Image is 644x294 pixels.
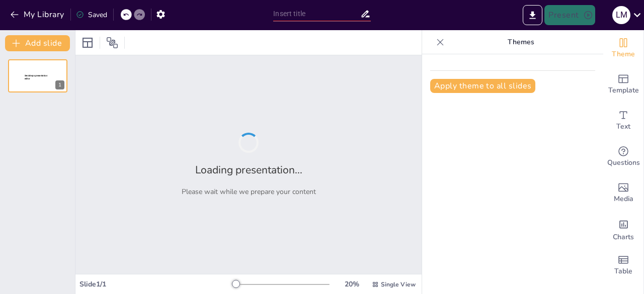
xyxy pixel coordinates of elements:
div: Add ready made slides [603,66,643,103]
button: Export to PowerPoint [523,5,542,25]
div: Layout [79,35,96,51]
div: 1 [55,80,64,89]
span: Text [616,121,630,132]
button: My Library [8,7,68,23]
p: Themes [448,30,593,54]
span: Position [106,37,118,49]
button: Present [544,5,595,25]
div: Add text boxes [603,103,643,139]
button: Add slide [5,35,70,51]
p: Please wait while we prepare your content [182,187,316,197]
span: Template [608,85,639,96]
span: Media [614,193,633,205]
div: Get real-time input from your audience [603,139,643,175]
span: Sendsteps presentation editor [25,74,47,80]
span: Theme [612,49,635,60]
span: Table [614,266,632,277]
div: Add images, graphics, shapes or video [603,175,643,211]
div: L M [612,6,630,24]
button: L M [612,5,630,25]
button: Apply theme to all slides [430,79,535,93]
span: Questions [607,157,640,168]
div: Saved [76,10,107,20]
h2: Loading presentation... [195,163,302,177]
div: Add charts and graphs [603,211,643,247]
input: Insert title [273,7,360,21]
div: 20 % [340,279,364,289]
div: Slide 1 / 1 [79,279,233,289]
div: 1 [8,59,67,92]
div: Change the overall theme [603,30,643,66]
div: Add a table [603,247,643,283]
span: Charts [613,232,634,243]
span: Single View [381,280,416,288]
